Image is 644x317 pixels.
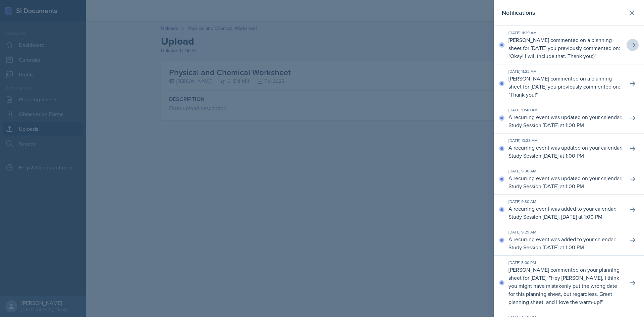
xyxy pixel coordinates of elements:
div: [DATE] 11:29 AM [508,30,623,36]
p: [PERSON_NAME] commented on your planning sheet for [DATE]: " " [508,266,623,306]
div: [DATE] 11:22 AM [508,68,623,74]
p: A recurring event was added to your calendar: Study Session [DATE] at 1:00 PM [508,235,623,251]
p: Okay! I will include that. Thank you:) [510,52,595,60]
p: A recurring event was updated on your calendar: Study Session [DATE] at 1:00 PM [508,174,623,190]
p: [PERSON_NAME] commented on a planning sheet for [DATE] you previously commented on: " " [508,74,623,99]
p: Thank you! [510,91,536,98]
div: [DATE] 10:38 AM [508,138,623,144]
div: [DATE] 10:40 AM [508,107,623,113]
p: A recurring event was added to your calendar: Study Session [DATE], [DATE] at 1:00 PM [508,205,623,221]
div: [DATE] 9:30 AM [508,168,623,174]
p: Hey [PERSON_NAME], I think you might have mistakenly put the wrong date for this planning sheet, ... [508,274,619,306]
div: [DATE] 9:30 AM [508,199,623,205]
p: A recurring event was updated on your calendar: Study Session [DATE] at 1:00 PM [508,113,623,129]
h2: Notifications [502,8,535,17]
div: [DATE] 5:00 PM [508,260,623,266]
div: [DATE] 9:29 AM [508,229,623,235]
p: A recurring event was updated on your calendar: Study Session [DATE] at 1:00 PM [508,144,623,160]
p: [PERSON_NAME] commented on a planning sheet for [DATE] you previously commented on: " " [508,36,623,60]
